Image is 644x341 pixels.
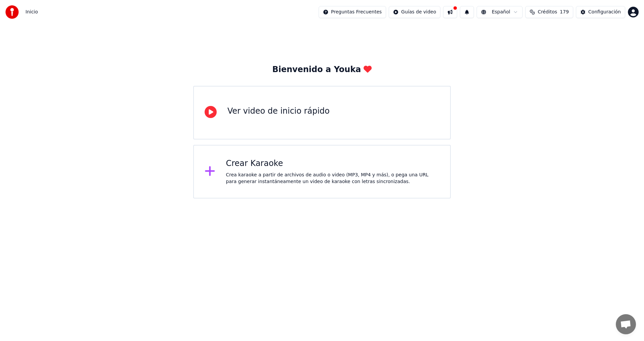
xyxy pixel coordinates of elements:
div: Configuración [588,9,621,15]
img: youka [5,5,19,19]
span: Inicio [25,9,38,15]
span: Créditos [538,9,557,15]
span: 179 [560,9,569,15]
div: Ver video de inicio rápido [227,106,330,117]
div: Crea karaoke a partir de archivos de audio o video (MP3, MP4 y más), o pega una URL para generar ... [226,172,440,185]
div: Crear Karaoke [226,158,440,169]
a: Open chat [616,314,636,334]
button: Preguntas Frecuentes [319,6,386,18]
button: Guías de video [389,6,440,18]
button: Configuración [576,6,625,18]
nav: breadcrumb [25,9,38,15]
div: Bienvenido a Youka [272,64,372,75]
button: Créditos179 [525,6,573,18]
